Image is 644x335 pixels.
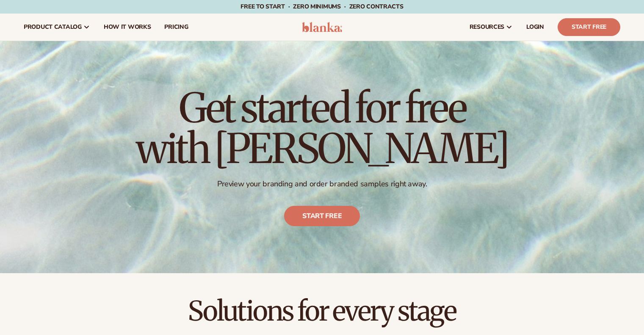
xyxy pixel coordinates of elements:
[520,14,551,41] a: LOGIN
[24,297,620,325] h2: Solutions for every stage
[526,24,544,30] span: LOGIN
[24,24,82,30] span: product catalog
[17,14,97,41] a: product catalog
[136,88,509,169] h1: Get started for free with [PERSON_NAME]
[158,14,195,41] a: pricing
[302,22,342,32] img: logo
[97,14,158,41] a: How It Works
[164,24,188,30] span: pricing
[463,14,520,41] a: resources
[136,179,509,189] p: Preview your branding and order branded samples right away.
[240,3,403,11] span: Free to start · ZERO minimums · ZERO contracts
[284,206,360,227] a: Start free
[558,18,620,36] a: Start Free
[104,24,151,30] span: How It Works
[470,24,504,30] span: resources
